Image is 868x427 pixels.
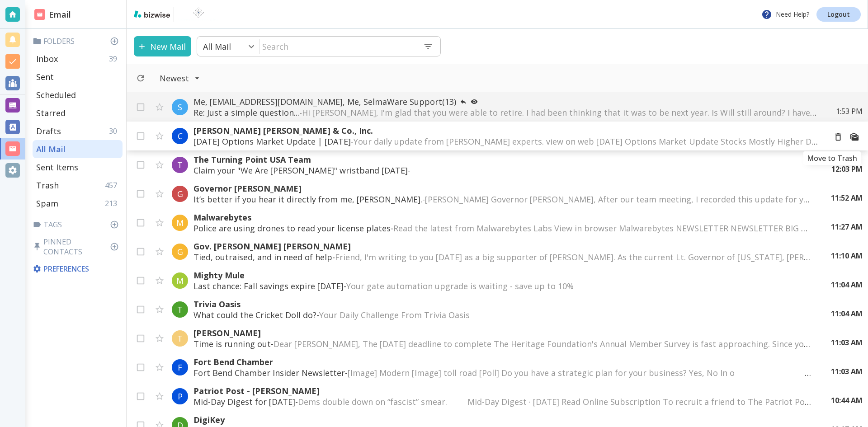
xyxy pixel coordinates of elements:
[151,68,209,88] button: Filter
[193,299,813,310] p: Trivia Oasis
[36,198,58,209] p: Spam
[831,193,863,203] p: 11:52 AM
[177,160,183,170] p: T
[193,338,813,349] p: Time is running out -
[203,41,231,52] p: All Mail
[831,309,863,319] p: 11:04 AM
[178,391,183,402] p: P
[36,53,58,64] p: Inbox
[761,9,809,20] p: Need Help?
[193,396,813,407] p: Mid-Day Digest for [DATE] -
[831,280,863,290] p: 11:04 AM
[193,328,813,338] p: [PERSON_NAME]
[193,367,813,378] p: Fort Bend Chamber Insider Newsletter -
[319,310,653,320] span: Your Daily Challenge From Trivia Oasis ‌ ‌ ‌ ‌ ‌ ‌ ‌ ‌ ‌ ‌ ‌ ‌ ‌ ‌ ‌ ‌ ‌ ‌ ‌ ‌ ‌ ‌ ‌ ‌ ‌ ‌ ‌ ‌ ‌ ...
[178,362,182,373] p: F
[193,270,813,281] p: Mighty Mule
[260,37,416,56] input: Search
[36,89,76,100] p: Scheduled
[33,122,123,140] div: Drafts30
[33,68,123,86] div: Sent
[193,96,818,107] p: Me, [EMAIL_ADDRESS][DOMAIN_NAME], Me, SelmaWare Support (13)
[36,126,61,136] p: Drafts
[105,180,121,190] p: 457
[831,222,863,232] p: 11:27 AM
[193,252,813,263] p: Tied, outraised, and in need of help -
[193,310,813,320] p: What could the Cricket Doll do? -
[846,129,863,145] button: Mark as Read
[410,165,637,176] span: ‌ ‌ ‌ ‌ ‌ ‌ ‌ ‌ ‌ ‌ ‌ ‌ ‌ ‌ ‌ ‌ ‌ ‌ ‌ ‌ ‌ ‌ ‌ ‌ ‌ ‌ ‌ ‌ ‌ ‌ ‌ ‌ ‌ ‌ ‌ ‌ ‌ ‌ ‌ ‌ ‌ ‌ ‌ ‌ ‌ ‌ ‌ ‌ ‌...
[33,86,123,104] div: Scheduled
[33,264,121,274] p: Preferences
[193,154,813,165] p: The Turning Point USA Team
[33,104,123,122] div: Starred
[831,251,863,261] p: 11:10 AM
[132,70,149,86] button: Refresh
[836,106,863,116] p: 1:53 PM
[348,367,848,378] span: [Image] Modern [Image] toll road [Poll] Do you have a strategic plan for your business? Yes, No I...
[831,366,863,376] p: 11:03 AM
[831,395,863,405] p: 10:44 AM
[193,223,813,234] p: Police are using drones to read your license plates -
[36,71,54,82] p: Sent
[33,140,123,158] div: All Mail
[33,50,123,68] div: Inbox39
[134,10,170,18] img: bizwise
[105,198,121,208] p: 213
[193,165,813,176] p: Claim your "We Are [PERSON_NAME]" wristband [DATE] -
[177,304,183,315] p: T
[193,183,813,194] p: Governor [PERSON_NAME]
[193,107,818,118] p: Re: Just a simple question... -
[34,9,45,20] img: DashboardSidebarEmail.svg
[177,188,183,199] p: G
[193,241,813,252] p: Gov. [PERSON_NAME] [PERSON_NAME]
[177,333,183,344] p: T
[178,7,219,22] img: BioTech International
[193,357,813,367] p: Fort Bend Chamber
[831,338,863,347] p: 11:03 AM
[33,176,123,194] div: Trash457
[803,151,861,165] div: Move to Trash
[193,212,813,223] p: Malwarebytes
[193,194,813,205] p: It’s better if you hear it directly from me, [PERSON_NAME]. -
[36,162,78,173] p: Sent Items
[109,54,121,64] p: 39
[33,194,123,212] div: Spam213
[193,136,819,147] p: [DATE] Options Market Update | [DATE] -
[36,180,59,191] p: Trash
[176,217,184,228] p: M
[33,237,123,257] p: Pinned Contacts
[134,36,191,56] button: New Mail
[36,108,66,118] p: Starred
[346,281,736,291] span: Your gate automation upgrade is waiting - save up to 10% ͏ ͏ ͏ ͏ ͏ ͏ ͏ ͏ ͏ ͏ ͏ ͏ ͏ ͏ ͏ ͏ ͏ ͏ ͏ ͏ ...
[178,131,183,141] p: C
[176,275,184,286] p: M
[827,11,850,18] p: Logout
[34,9,71,21] h2: Email
[33,220,123,230] p: Tags
[816,7,861,22] a: Logout
[33,36,123,46] p: Folders
[193,385,813,396] p: Patriot Post - [PERSON_NAME]
[36,144,66,155] p: All Mail
[177,246,183,257] p: G
[109,126,121,136] p: 30
[31,260,123,277] div: Preferences
[193,125,819,136] p: [PERSON_NAME] [PERSON_NAME] & Co., Inc.
[193,414,813,425] p: DigiKey
[830,129,846,145] button: Move to Trash
[193,281,813,291] p: Last chance: Fall savings expire [DATE] -
[178,102,182,113] p: S
[471,98,478,105] svg: Your most recent message has not been opened yet
[831,164,863,174] p: 12:03 PM
[33,158,123,176] div: Sent Items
